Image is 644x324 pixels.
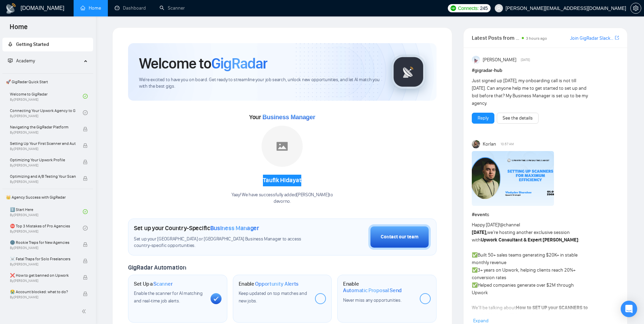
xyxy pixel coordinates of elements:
[503,114,533,122] a: See the details
[10,140,76,147] span: Setting Up Your First Scanner and Auto-Bidder
[10,130,76,135] span: By [PERSON_NAME]
[10,89,83,104] a: Welcome to GigRadarBy[PERSON_NAME]
[615,35,619,40] span: export
[615,35,619,41] a: export
[458,4,479,12] span: Connects:
[8,58,13,63] span: fund-projection-screen
[83,176,88,181] span: lock
[231,198,333,205] p: devorno .
[472,211,619,219] h1: # events
[343,297,401,303] span: Never miss any opportunities.
[83,94,88,99] span: check-circle
[3,75,92,89] span: 🚀 GigRadar Quick Start
[630,3,641,14] button: setting
[472,56,480,64] img: Anisuzzaman Khan
[481,237,578,243] strong: Upwork Consultant & Expert [PERSON_NAME]
[472,67,619,74] h1: # gigradar-hub
[10,173,76,180] span: Optimizing and A/B Testing Your Scanner for Better Results
[5,3,16,14] img: logo
[4,22,33,36] span: Home
[472,305,588,318] strong: How to SET UP your SCANNERS to get the Maximum Value
[134,224,259,232] h1: Set up your Country-Specific
[381,233,418,241] div: Contact our team
[153,281,173,287] span: Scanner
[139,77,380,90] span: We're excited to have you on board. Get ready to streamline your job search, unlock new opportuni...
[472,252,478,258] span: ✅
[10,262,76,266] span: By [PERSON_NAME]
[472,34,520,42] span: Latest Posts from the GigRadar Community
[630,5,641,11] a: setting
[211,54,267,73] span: GigRadar
[10,157,76,163] span: Optimizing Your Upwork Profile
[10,204,83,219] a: 1️⃣ Start HereBy[PERSON_NAME]
[521,57,530,63] span: [DATE]
[478,114,489,122] a: Reply
[8,42,13,47] span: rocket
[472,113,494,124] button: Reply
[83,291,88,296] span: lock
[368,224,431,250] button: Contact our team
[83,127,88,132] span: lock
[570,35,614,42] a: Join GigRadar Slack Community
[83,209,88,214] span: check-circle
[262,126,303,167] img: placeholder.png
[10,256,76,262] span: ☠️ Fatal Traps for Solo Freelancers
[496,6,501,11] span: user
[8,58,35,64] span: Academy
[472,151,554,206] img: F09DP4X9C49-Event%20with%20Vlad%20Sharahov.png
[473,318,489,324] span: Expand
[160,5,185,11] a: searchScanner
[10,288,76,295] span: 😭 Account blocked: what to do?
[239,281,299,287] h1: Enable
[10,163,76,167] span: By [PERSON_NAME]
[83,242,88,247] span: lock
[631,5,641,11] span: setting
[239,290,307,304] span: Keep updated on top matches and new jobs.
[210,224,259,232] span: Business Manager
[10,279,76,283] span: By [PERSON_NAME]
[480,4,488,12] span: 245
[451,5,456,11] img: upwork-logo.png
[231,192,333,205] div: Yaay! We have successfully added [PERSON_NAME] to
[83,259,88,263] span: lock
[139,54,267,73] h1: Welcome to
[134,281,173,287] h1: Set Up a
[10,295,76,299] span: By [PERSON_NAME]
[2,38,93,51] li: Getting Started
[391,55,426,89] img: gigradar-logo.png
[83,110,88,115] span: check-circle
[249,113,315,121] span: Your
[10,246,76,250] span: By [PERSON_NAME]
[472,229,487,235] strong: [DATE],
[83,160,88,164] span: lock
[526,36,547,41] span: 3 hours ago
[10,124,76,130] span: Navigating the GigRadar Platform
[128,264,186,271] span: GigRadar Automation
[134,236,312,249] span: Set up your [GEOGRAPHIC_DATA] or [GEOGRAPHIC_DATA] Business Manager to access country-specific op...
[80,5,101,11] a: homeHome
[3,190,92,204] span: 👑 Agency Success with GigRadar
[83,143,88,148] span: lock
[501,141,514,147] span: 10:57 AM
[472,267,478,273] span: ✅
[16,58,35,64] span: Academy
[10,180,76,184] span: By [PERSON_NAME]
[134,290,203,304] span: Enable the scanner for AI matching and real-time job alerts.
[10,105,83,120] a: Connecting Your Upwork Agency to GigRadarBy[PERSON_NAME]
[115,5,146,11] a: dashboardDashboard
[472,282,478,288] span: ✅
[83,226,88,230] span: check-circle
[81,308,88,315] span: double-left
[472,140,480,148] img: Korlan
[10,147,76,151] span: By [PERSON_NAME]
[10,221,83,236] a: ⛔ Top 3 Mistakes of Pro AgenciesBy[PERSON_NAME]
[16,41,49,47] span: Getting Started
[343,287,402,294] span: Automatic Proposal Send
[262,114,315,121] span: Business Manager
[472,77,590,107] div: Just signed up [DATE], my onboarding call is not till [DATE]. Can anyone help me to get started t...
[255,281,299,287] span: Opportunity Alerts
[483,140,496,148] span: Korlan
[621,301,637,317] div: Open Intercom Messenger
[10,272,76,279] span: ❌ How to get banned on Upwork
[83,275,88,280] span: lock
